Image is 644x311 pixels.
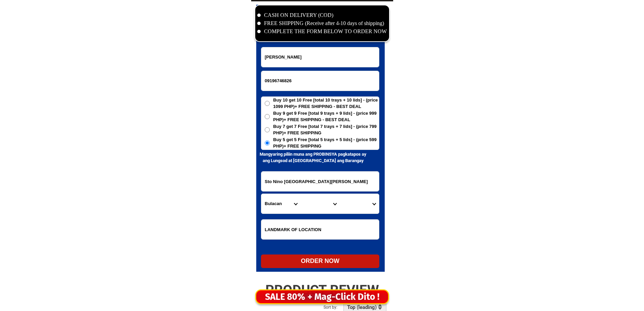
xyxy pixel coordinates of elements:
input: Input LANDMARKOFLOCATION [261,220,379,239]
li: CASH ON DELIVERY (COD) [257,11,387,19]
div: SALE 80% + Mag-Click Dito ! [256,290,388,304]
input: Buy 7 get 7 Free [total 7 trays + 7 lids] - (price 799 PHP)+ FREE SHIPPING [265,127,270,132]
span: Buy 10 get 10 Free [total 10 trays + 10 lids] - (price 1099 PHP)+ FREE SHIPPING - BEST DEAL [273,97,379,110]
h2: PRODUCT REVIEW [251,282,393,298]
input: Input address [261,172,379,191]
h6: Mangyaring piliin muna ang PROBINSYA pagkatapos ay ang Lungsod at [GEOGRAPHIC_DATA] ang Barangay [256,151,370,164]
select: Select district [301,194,340,214]
li: COMPLETE THE FORM BELOW TO ORDER NOW [257,27,387,36]
span: Buy 9 get 9 Free [total 9 trays + 9 lids] - (price 999 PHP)+ FREE SHIPPING - BEST DEAL [273,110,379,123]
input: Input full_name [261,47,379,67]
input: Buy 9 get 9 Free [total 9 trays + 9 lids] - (price 999 PHP)+ FREE SHIPPING - BEST DEAL [265,114,270,119]
select: Select province [261,194,301,214]
span: Buy 5 get 5 Free [total 5 trays + 5 lids] - (price 599 PHP)+ FREE SHIPPING [273,136,379,150]
span: Buy 7 get 7 Free [total 7 trays + 7 lids] - (price 799 PHP)+ FREE SHIPPING [273,123,379,136]
select: Select commune [340,194,379,214]
h2: Sort by: [324,304,354,310]
input: Buy 10 get 10 Free [total 10 trays + 10 lids] - (price 1099 PHP)+ FREE SHIPPING - BEST DEAL [265,101,270,106]
div: ORDER NOW [261,257,379,266]
h2: Top (leading) [347,304,379,310]
input: Buy 5 get 5 Free [total 5 trays + 5 lids] - (price 599 PHP)+ FREE SHIPPING [265,140,270,146]
input: Input phone_number [261,71,379,91]
li: FREE SHIPPING (Receive after 4-10 days of shipping) [257,19,387,27]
